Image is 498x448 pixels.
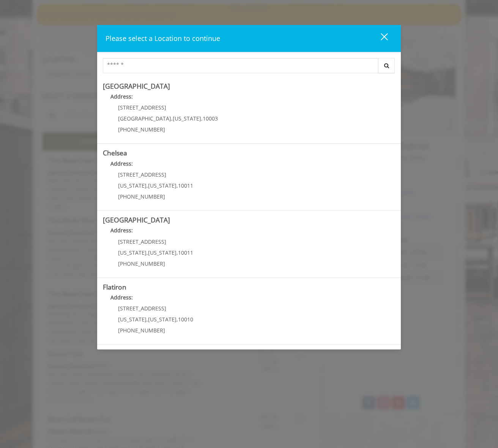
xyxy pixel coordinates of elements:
span: 10003 [203,115,218,122]
div: Center Select [103,58,395,77]
span: [US_STATE] [118,249,147,256]
b: Address: [110,227,133,234]
span: , [177,182,178,189]
b: Address: [110,93,133,100]
span: [PHONE_NUMBER] [118,126,165,133]
span: , [147,182,148,189]
i: Search button [382,63,391,68]
span: [STREET_ADDRESS] [118,171,166,178]
div: close dialog [372,33,387,44]
span: [PHONE_NUMBER] [118,193,165,200]
span: [STREET_ADDRESS] [118,104,166,111]
span: , [171,115,173,122]
b: Chelsea [103,148,127,157]
span: [US_STATE] [118,316,147,323]
span: , [147,249,148,256]
b: Flatiron [103,282,126,291]
span: [STREET_ADDRESS] [118,238,166,245]
b: [GEOGRAPHIC_DATA] [103,81,170,91]
b: Address: [110,160,133,167]
span: , [177,249,178,256]
span: [US_STATE] [148,316,177,323]
span: , [177,316,178,323]
input: Search Center [103,58,378,73]
span: [US_STATE] [173,115,201,122]
span: [US_STATE] [148,182,177,189]
button: close dialog [367,31,392,46]
span: [PHONE_NUMBER] [118,327,165,334]
b: [GEOGRAPHIC_DATA] [103,215,170,224]
span: , [201,115,203,122]
span: [US_STATE] [148,249,177,256]
span: , [147,316,148,323]
span: [US_STATE] [118,182,147,189]
span: Please select a Location to continue [106,34,220,43]
span: 10011 [178,182,193,189]
span: [PHONE_NUMBER] [118,260,165,267]
b: Address: [110,294,133,301]
span: [GEOGRAPHIC_DATA] [118,115,171,122]
span: [STREET_ADDRESS] [118,305,166,312]
span: 10011 [178,249,193,256]
span: 10010 [178,316,193,323]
